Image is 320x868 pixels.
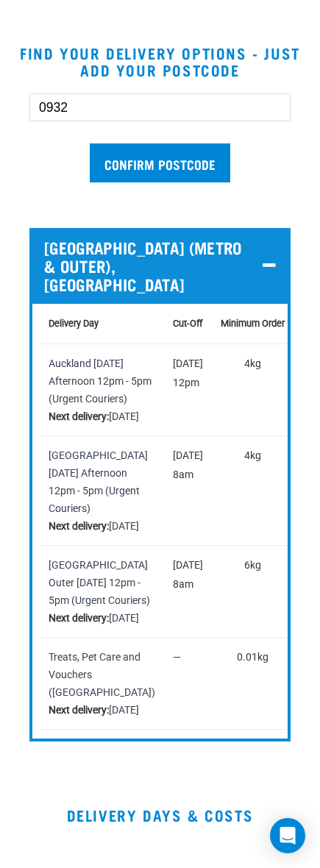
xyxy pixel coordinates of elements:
[49,410,109,422] strong: Next delivery:
[164,638,212,730] td: —
[40,304,164,344] th: Delivery Day
[164,546,212,638] td: [DATE] 8am
[49,520,109,532] strong: Next delivery:
[212,344,294,436] td: 4kg
[49,355,155,425] div: Auckland [DATE] Afternoon 12pm - 5pm (Urgent Couriers) [DATE]
[49,648,155,719] div: Treats, Pet Care and Vouchers ([GEOGRAPHIC_DATA]) [DATE]
[212,638,294,730] td: 0.01kg
[29,93,291,121] input: Enter your postcode here...
[90,143,230,182] input: Confirm postcode
[164,436,212,546] td: [DATE] 8am
[212,304,294,344] th: Minimum Order
[49,704,109,716] strong: Next delivery:
[18,44,302,79] h2: Find your delivery options - just add your postcode
[49,447,155,535] div: [GEOGRAPHIC_DATA] [DATE] Afternoon 12pm - 5pm (Urgent Couriers) [DATE]
[212,546,294,638] td: 6kg
[49,556,155,627] div: [GEOGRAPHIC_DATA] Outer [DATE] 12pm - 5pm (Urgent Couriers) [DATE]
[164,344,212,436] td: [DATE] 12pm
[44,238,276,294] p: [GEOGRAPHIC_DATA] (METRO & OUTER), [GEOGRAPHIC_DATA]
[44,238,255,294] span: [GEOGRAPHIC_DATA] (METRO & OUTER), [GEOGRAPHIC_DATA]
[164,304,212,344] th: Cut-Off
[212,436,294,546] td: 4kg
[49,612,109,624] strong: Next delivery:
[270,818,305,853] div: Open Intercom Messenger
